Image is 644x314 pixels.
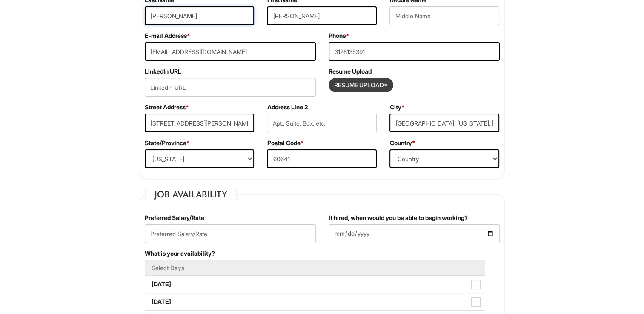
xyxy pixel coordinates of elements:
[267,103,307,111] label: Address Line 2
[152,265,478,271] h5: Select Days
[145,249,215,258] label: What is your availability?
[145,139,190,147] label: State/Province
[267,139,303,147] label: Postal Code
[329,42,500,61] input: Phone
[329,78,393,92] button: Resume Upload*Resume Upload*
[389,149,499,168] select: Country
[329,67,372,76] label: Resume Upload
[145,67,181,76] label: LinkedIn URL
[145,78,316,97] input: LinkedIn URL
[145,103,189,111] label: Street Address
[389,139,415,147] label: Country
[145,224,316,243] input: Preferred Salary/Rate
[145,214,204,222] label: Preferred Salary/Rate
[267,149,377,168] input: Postal Code
[329,214,468,222] label: If hired, when would you be able to begin working?
[267,114,377,132] input: Apt., Suite, Box, etc.
[145,114,255,132] input: Street Address
[267,6,377,25] input: First Name
[145,188,237,201] legend: Job Availability
[389,103,404,111] label: City
[145,42,316,61] input: E-mail Address
[389,6,499,25] input: Middle Name
[389,114,499,132] input: City
[145,31,190,40] label: E-mail Address
[145,6,255,25] input: Last Name
[145,276,485,293] label: [DATE]
[145,149,255,168] select: State/Province
[145,293,485,310] label: [DATE]
[329,31,349,40] label: Phone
